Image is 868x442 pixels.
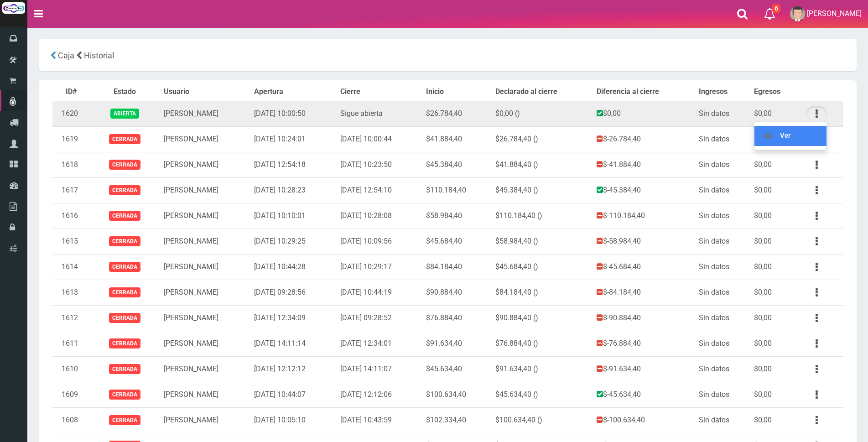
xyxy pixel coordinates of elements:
td: $76.884,40 () [492,331,593,356]
td: 1613 [52,280,90,305]
span: Cerrada [109,364,140,374]
td: [DATE] 10:28:23 [250,177,336,203]
span: Cerrada [109,287,140,297]
td: $45.384,40 [422,152,492,177]
td: $-45.634,40 [593,382,695,407]
td: [DATE] 10:44:07 [250,382,336,407]
span: Cerrada [109,390,140,399]
td: $-110.184,40 [593,203,695,229]
td: Sin datos [695,407,750,433]
td: $0,00 [750,177,800,203]
td: [PERSON_NAME] [160,356,251,382]
td: [PERSON_NAME] [160,280,251,305]
td: Sin datos [695,126,750,152]
span: Historial [84,51,114,60]
td: [DATE] 10:10:01 [250,203,336,229]
td: $90.884,40 [422,280,492,305]
td: [DATE] 10:00:44 [337,126,422,152]
td: $-58.984,40 [593,229,695,254]
td: [DATE] 12:12:12 [250,356,336,382]
td: 1616 [52,203,90,229]
td: $45.684,40 [422,229,492,254]
td: 1619 [52,126,90,152]
td: [PERSON_NAME] [160,101,251,126]
td: 1620 [52,101,90,126]
td: [PERSON_NAME] [160,382,251,407]
td: $45.384,40 () [492,177,593,203]
span: Cerrada [109,160,140,169]
td: [DATE] 10:00:50 [250,101,336,126]
img: Logo grande [2,2,25,14]
td: $26.784,40 () [492,126,593,152]
th: Apertura [250,83,336,101]
th: ID# [52,83,90,101]
td: [PERSON_NAME] [160,177,251,203]
span: Cerrada [109,185,140,195]
td: $0,00 [750,101,800,126]
td: Sin datos [695,203,750,229]
td: [DATE] 10:43:59 [337,407,422,433]
td: $45.634,40 [422,356,492,382]
th: Ingresos [695,83,750,101]
td: $0,00 [750,280,800,305]
td: 1618 [52,152,90,177]
td: Sin datos [695,229,750,254]
td: $0,00 [750,382,800,407]
td: [PERSON_NAME] [160,229,251,254]
td: $0,00 [750,254,800,280]
td: [DATE] 10:44:28 [250,254,336,280]
td: $91.634,40 () [492,356,593,382]
td: $-45.384,40 [593,177,695,203]
span: Cerrada [109,211,140,220]
td: $0,00 () [492,101,593,126]
td: [DATE] 09:28:56 [250,280,336,305]
td: $-41.884,40 [593,152,695,177]
td: $0,00 [750,152,800,177]
td: Sin datos [695,382,750,407]
span: 6 [772,4,780,13]
td: [PERSON_NAME] [160,126,251,152]
td: $110.184,40 () [492,203,593,229]
td: $45.684,40 () [492,254,593,280]
td: $-84.184,40 [593,280,695,305]
th: Declarado al cierre [492,83,593,101]
td: $0,00 [593,101,695,126]
span: Cerrada [109,236,140,246]
td: $0,00 [750,356,800,382]
td: $0,00 [750,331,800,356]
td: [DATE] 10:05:10 [250,407,336,433]
td: $84.184,40 () [492,280,593,305]
span: Cerrada [109,262,140,271]
td: $-91.634,40 [593,356,695,382]
td: [DATE] 12:54:18 [250,152,336,177]
td: [PERSON_NAME] [160,331,251,356]
td: [PERSON_NAME] [160,407,251,433]
td: [DATE] 12:34:01 [337,331,422,356]
td: $-90.884,40 [593,305,695,331]
td: 1612 [52,305,90,331]
td: Sigue abierta [337,101,422,126]
th: Estado [90,83,160,101]
td: Sin datos [695,305,750,331]
td: [DATE] 10:24:01 [250,126,336,152]
td: 1611 [52,331,90,356]
td: $102.334,40 [422,407,492,433]
td: $100.634,40 [422,382,492,407]
td: 1610 [52,356,90,382]
td: [DATE] 10:44:19 [337,280,422,305]
td: $26.784,40 [422,101,492,126]
td: 1608 [52,407,90,433]
span: Caja [58,51,74,60]
td: Sin datos [695,356,750,382]
td: [DATE] 10:29:25 [250,229,336,254]
td: Sin datos [695,101,750,126]
td: 1615 [52,229,90,254]
td: Sin datos [695,331,750,356]
td: $-76.884,40 [593,331,695,356]
td: [PERSON_NAME] [160,203,251,229]
td: [DATE] 09:28:52 [337,305,422,331]
td: $58.984,40 [422,203,492,229]
img: User Image [790,6,805,21]
td: $-45.684,40 [593,254,695,280]
td: Sin datos [695,152,750,177]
